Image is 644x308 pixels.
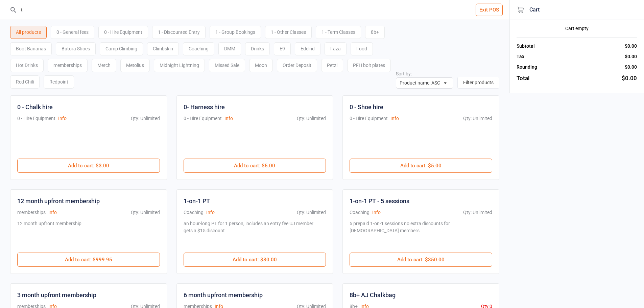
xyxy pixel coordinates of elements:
[350,253,492,267] button: Add to cart: $350.00
[131,209,160,216] div: Qty: Unlimited
[209,59,245,72] div: Missed Sale
[48,209,57,216] button: Info
[350,115,388,122] div: 0 - Hire Equipment
[120,59,150,72] div: Metolius
[131,115,160,122] div: Qty: Unlimited
[245,42,270,55] div: Drinks
[17,220,81,246] div: 12 month upfront membership
[10,42,52,55] div: Boot Bananas
[372,209,381,216] button: Info
[100,42,143,55] div: Camp Climbing
[297,115,326,122] div: Qty: Unlimited
[10,26,47,39] div: All products
[184,196,210,206] div: 1-on-1 PT
[316,26,361,39] div: 1 - Term Classes
[17,102,53,112] div: 0 - Chalk hire
[206,209,215,216] button: Info
[17,290,96,300] div: 3 month upfront membership
[249,59,273,72] div: Moon
[17,196,100,206] div: 12 month upfront membership
[10,59,44,72] div: Hot Drinks
[184,159,326,173] button: Add to cart: $5.00
[184,209,204,216] div: Coaching
[152,26,206,39] div: 1 - Discounted Entry
[295,42,320,55] div: Edelrid
[365,26,385,39] div: 8b+
[58,115,67,122] button: Info
[147,42,179,55] div: Climbskin
[184,115,222,122] div: 0 - Hire Equipment
[390,115,399,122] button: Info
[17,253,160,267] button: Add to cart: $999.95
[17,115,55,122] div: 0 - Hire Equipment
[184,290,263,300] div: 6 month upfront membership
[154,59,205,72] div: Midnight Lightning
[10,75,40,89] div: Red Chili
[622,74,637,83] div: $0.00
[457,77,499,89] button: Filter products
[517,64,537,71] div: Rounding
[463,115,492,122] div: Qty: Unlimited
[350,196,409,206] div: 1-on-1 PT - 5 sessions
[476,4,503,16] button: Exit POS
[17,159,160,173] button: Add to cart: $3.00
[350,220,490,246] div: 5 prepaid 1-on-1 sessions no extra discounts for [DEMOGRAPHIC_DATA] members
[350,159,492,173] button: Add to cart: $5.00
[625,64,637,71] div: $0.00
[184,102,225,112] div: 0- Harness hire
[184,220,324,246] div: an hour-long PT for 1 person, includes an entry fee UJ member gets a $15 discount
[92,59,116,72] div: Merch
[265,26,312,39] div: 1 - Other Classes
[517,25,637,32] div: Cart empty
[625,53,637,60] div: $0.00
[98,26,148,39] div: 0 - Hire Equipment
[350,102,383,112] div: 0 - Shoe hire
[218,42,241,55] div: DMM
[396,71,412,76] label: Sort by:
[44,75,74,89] div: Redpoint
[350,290,396,300] div: 8b+ AJ Chalkbag
[277,59,317,72] div: Order Deposit
[351,42,373,55] div: Food
[274,42,291,55] div: E9
[321,59,343,72] div: Petzl
[517,43,535,50] div: Subtotal
[517,74,529,83] div: Total
[51,26,94,39] div: 0 - General fees
[210,26,261,39] div: 1 - Group Bookings
[297,209,326,216] div: Qty: Unlimited
[350,209,369,216] div: Coaching
[17,209,46,216] div: memberships
[347,59,391,72] div: PFH bolt plates
[56,42,96,55] div: Butora Shoes
[184,253,326,267] button: Add to cart: $80.00
[183,42,214,55] div: Coaching
[517,53,524,60] div: Tax
[224,115,233,122] button: Info
[463,209,492,216] div: Qty: Unlimited
[625,43,637,50] div: $0.00
[325,42,347,55] div: Faza
[48,59,88,72] div: memberships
